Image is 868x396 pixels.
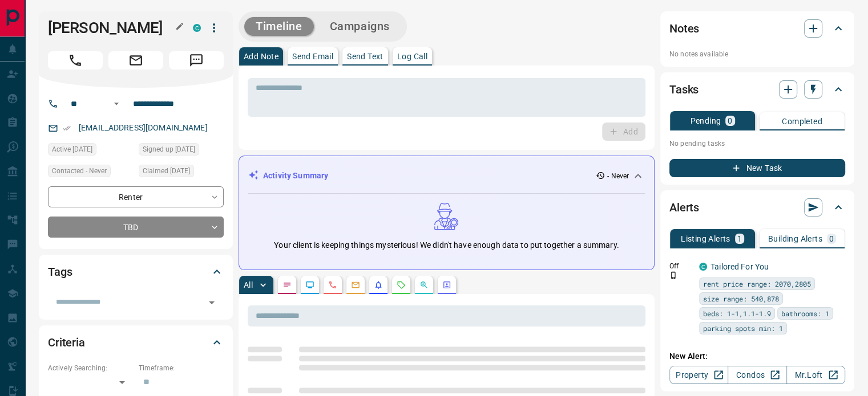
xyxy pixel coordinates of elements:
a: Property [669,366,728,384]
span: parking spots min: 1 [703,322,783,334]
div: condos.ca [193,24,201,32]
a: [EMAIL_ADDRESS][DOMAIN_NAME] [79,123,208,132]
p: Activity Summary [263,170,328,182]
div: TBD [48,217,224,238]
p: 0 [829,235,834,243]
button: Timeline [244,17,314,36]
p: Send Text [347,52,383,60]
a: Condos [728,366,786,384]
p: Timeframe: [139,363,224,373]
p: Building Alerts [768,235,822,243]
button: Open [110,97,123,111]
span: beds: 1-1,1.1-1.9 [703,308,771,319]
svg: Lead Browsing Activity [305,280,314,289]
p: - Never [607,171,629,181]
svg: Notes [282,280,292,289]
a: Mr.Loft [786,366,845,384]
p: Completed [782,117,822,125]
p: All [244,281,253,289]
p: No notes available [669,49,845,59]
a: Tailored For You [710,262,769,271]
h2: Notes [669,19,699,38]
div: Alerts [669,194,845,221]
div: Tags [48,258,224,285]
p: Pending [690,117,721,125]
div: Activity Summary- Never [248,165,645,186]
span: Signed up [DATE] [143,144,195,155]
div: Tasks [669,76,845,103]
button: Open [204,295,220,311]
p: Your client is keeping things mysterious! We didn't have enough data to put together a summary. [274,239,619,251]
div: Thu Mar 12 2020 [139,165,224,181]
span: Active [DATE] [52,144,92,155]
p: Log Call [397,52,427,60]
svg: Email Verified [63,124,71,132]
div: Thu Feb 01 2024 [48,143,133,159]
p: No pending tasks [669,135,845,152]
span: Message [169,51,224,70]
span: Claimed [DATE] [143,165,190,177]
p: 0 [728,117,732,125]
button: Campaigns [318,17,401,36]
div: Renter [48,186,224,207]
p: 1 [737,235,742,243]
h1: [PERSON_NAME] [48,19,176,37]
span: rent price range: 2070,2805 [703,278,811,289]
svg: Calls [328,280,337,289]
span: Email [108,51,163,70]
svg: Push Notification Only [669,271,677,279]
svg: Emails [351,280,360,289]
svg: Requests [397,280,406,289]
div: Notes [669,15,845,42]
div: Thu Mar 12 2020 [139,143,224,159]
span: bathrooms: 1 [781,308,829,319]
span: size range: 540,878 [703,293,779,304]
span: Call [48,51,103,70]
svg: Agent Actions [442,280,451,289]
svg: Listing Alerts [374,280,383,289]
div: Criteria [48,329,224,356]
h2: Tags [48,263,72,281]
h2: Tasks [669,80,699,99]
div: condos.ca [699,263,707,271]
h2: Alerts [669,198,699,217]
p: Listing Alerts [681,235,730,243]
h2: Criteria [48,333,85,352]
p: Actively Searching: [48,363,133,373]
p: Add Note [244,52,278,60]
p: Off [669,261,692,271]
p: Send Email [292,52,333,60]
span: Contacted - Never [52,165,107,177]
button: New Task [669,159,845,177]
svg: Opportunities [419,280,429,289]
p: New Alert: [669,350,845,362]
